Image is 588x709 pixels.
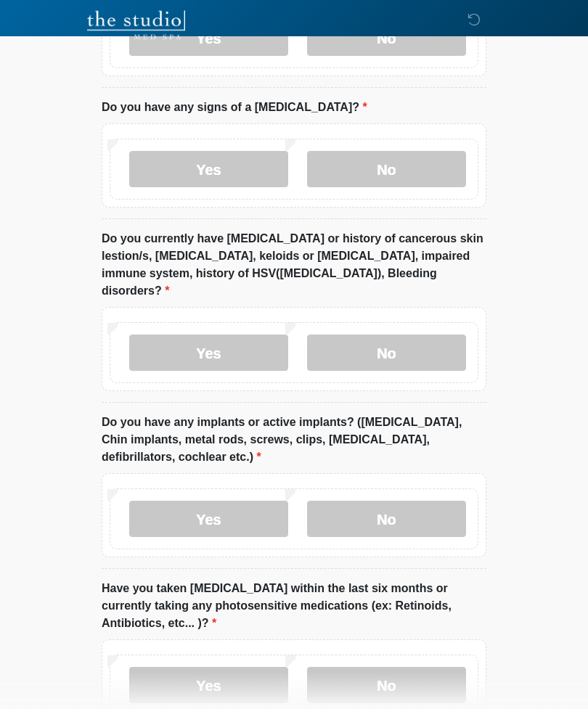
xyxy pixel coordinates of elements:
[102,581,486,633] label: Have you taken [MEDICAL_DATA] within the last six months or currently taking any photosensitive m...
[102,414,486,467] label: Do you have any implants or active implants? ([MEDICAL_DATA], Chin implants, metal rods, screws, ...
[307,668,466,704] label: No
[102,231,486,300] label: Do you currently have [MEDICAL_DATA] or history of cancerous skin lestion/s, [MEDICAL_DATA], kelo...
[129,668,288,704] label: Yes
[102,99,367,117] label: Do you have any signs of a [MEDICAL_DATA]?
[307,335,466,372] label: No
[129,501,288,538] label: Yes
[129,152,288,188] label: Yes
[307,501,466,538] label: No
[87,11,185,40] img: The Studio Med Spa Logo
[129,335,288,372] label: Yes
[307,152,466,188] label: No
